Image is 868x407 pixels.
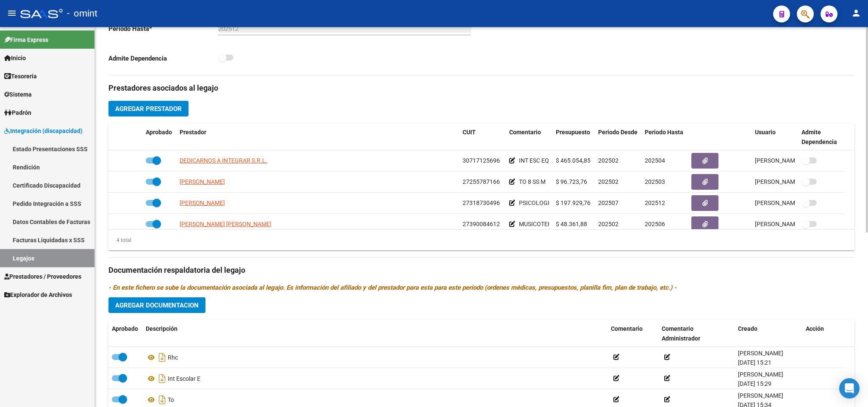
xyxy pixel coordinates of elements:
datatable-header-cell: Admite Dependencia [798,123,845,151]
span: Usuario [755,129,776,136]
span: Comentario [611,325,643,332]
mat-icon: person [851,8,861,18]
i: Descargar documento [157,351,168,364]
span: DEDICARNOS A INTEGRAR S.R.L. [180,157,267,164]
span: MUSICOTERAPIA 4 SS M [519,221,584,227]
span: $ 465.054,85 [556,157,591,164]
span: Sistema [4,90,32,99]
datatable-header-cell: Aprobado [142,123,176,151]
span: Tesorería [4,72,37,81]
span: Descripción [146,325,177,332]
datatable-header-cell: Periodo Hasta [641,123,688,151]
datatable-header-cell: CUIT [459,123,506,151]
datatable-header-cell: Acción [802,320,845,348]
span: [PERSON_NAME] [738,350,783,357]
span: Aprobado [146,129,172,136]
span: Comentario Administrador [662,325,700,342]
span: 27255787166 [463,178,500,185]
span: Prestadores / Proveedores [4,272,81,281]
datatable-header-cell: Prestador [176,123,459,151]
span: Aprobado [112,325,138,332]
span: Acción [806,325,824,332]
span: Admite Dependencia [801,129,837,145]
span: [PERSON_NAME] [DATE] [755,221,821,227]
mat-icon: menu [7,8,17,18]
span: Periodo Desde [598,129,638,136]
span: CUIT [463,129,476,136]
span: Firma Express [4,35,48,44]
datatable-header-cell: Usuario [752,123,798,151]
span: Periodo Hasta [645,129,683,136]
datatable-header-cell: Creado [735,320,802,348]
span: 202502 [598,178,618,185]
p: Periodo Hasta [108,24,218,33]
span: 202512 [645,199,665,206]
span: [DATE] 15:29 [738,380,771,387]
span: [PERSON_NAME] [180,178,225,185]
button: Agregar Prestador [108,101,189,116]
i: Descargar documento [157,372,168,385]
datatable-header-cell: Presupuesto [552,123,595,151]
span: 27390084612 [463,221,500,227]
span: Agregar Documentacion [115,302,199,309]
h3: Documentación respaldatoria del legajo [108,264,854,276]
span: Agregar Prestador [115,105,182,113]
datatable-header-cell: Comentario [506,123,552,151]
datatable-header-cell: Aprobado [108,320,142,348]
span: $ 96.723,76 [556,178,587,185]
button: Agregar Documentacion [108,297,205,313]
span: Comentario [509,129,541,136]
span: Padrón [4,108,31,117]
span: 202504 [645,157,665,164]
span: [PERSON_NAME] [DATE] [755,178,821,185]
span: 202506 [645,221,665,227]
div: Open Intercom Messenger [839,378,860,399]
span: Presupuesto [556,129,590,136]
span: 202503 [645,178,665,185]
span: [PERSON_NAME] [PERSON_NAME] [180,221,272,227]
span: [PERSON_NAME] [DATE] [755,199,821,206]
span: [PERSON_NAME] [DATE] [755,157,821,164]
div: To [146,393,604,407]
datatable-header-cell: Descripción [142,320,607,348]
div: 4 total [108,235,131,245]
i: Descargar documento [157,393,168,407]
span: Inicio [4,53,26,63]
span: INT ESC EQUIPO [519,157,563,164]
span: [DATE] 15:21 [738,359,771,366]
span: 30717125696 [463,157,500,164]
span: $ 197.929,76 [556,199,591,206]
div: Rhc [146,351,604,364]
datatable-header-cell: Comentario [607,320,658,348]
span: PSICOLOGIA 16 SS M [519,199,576,206]
span: Prestador [180,129,206,136]
span: Integración (discapacidad) [4,126,83,136]
span: TO 8 SS M [519,178,546,185]
span: 202507 [598,199,618,206]
p: Admite Dependencia [108,54,218,63]
span: Explorador de Archivos [4,290,72,299]
datatable-header-cell: Comentario Administrador [658,320,735,348]
span: [PERSON_NAME] [738,371,783,378]
span: Creado [738,325,757,332]
span: $ 48.361,88 [556,221,587,227]
h3: Prestadores asociados al legajo [108,82,854,94]
span: 202502 [598,157,618,164]
span: - omint [67,4,97,23]
span: [PERSON_NAME] [738,392,783,399]
i: - En este fichero se sube la documentación asociada al legajo. Es información del afiliado y del ... [108,284,677,291]
datatable-header-cell: Periodo Desde [595,123,641,151]
div: Int Escolar E [146,372,604,385]
span: 27318730496 [463,199,500,206]
span: 202502 [598,221,618,227]
span: [PERSON_NAME] [180,199,225,206]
